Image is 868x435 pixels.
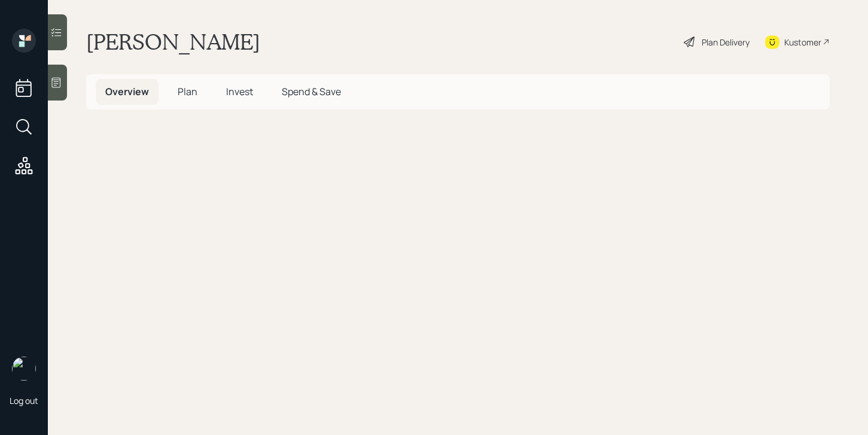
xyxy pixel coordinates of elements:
span: Spend & Save [282,85,341,98]
div: Log out [10,395,38,406]
img: retirable_logo.png [12,357,36,381]
span: Overview [105,85,149,98]
div: Kustomer [784,36,821,48]
span: Invest [226,85,253,98]
span: Plan [178,85,197,98]
h1: [PERSON_NAME] [86,29,260,55]
div: Plan Delivery [702,36,750,48]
